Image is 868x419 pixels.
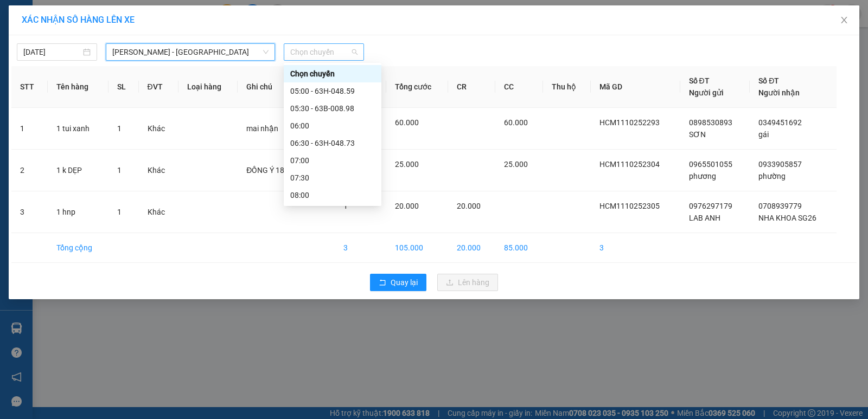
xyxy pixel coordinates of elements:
[599,118,660,127] span: HCM1110252293
[178,66,238,108] th: Loại hàng
[290,137,375,149] div: 06:30 - 63H-048.73
[8,71,49,82] span: Cước rồi :
[689,160,732,169] span: 0965501055
[758,130,769,139] span: gái
[758,88,800,97] span: Người nhận
[290,189,375,201] div: 08:00
[139,66,179,108] th: ĐVT
[689,118,732,127] span: 0898530893
[758,160,802,169] span: 0933905857
[689,214,720,222] span: LAB ANH
[246,124,278,133] span: mai nhận
[9,9,119,35] div: VP [GEOGRAPHIC_DATA]
[437,274,498,291] button: uploadLên hàng
[9,10,26,22] span: Gửi:
[504,118,528,127] span: 60.000
[9,35,119,48] div: tai
[290,154,375,166] div: 07:00
[335,233,386,263] td: 3
[689,130,706,139] span: SƠN
[395,160,419,169] span: 25.000
[290,172,375,184] div: 07:30
[591,66,680,108] th: Mã GD
[543,66,591,108] th: Thu hộ
[48,233,109,263] td: Tổng cộng
[829,5,859,36] button: Close
[9,48,119,63] div: 0903105659
[22,15,135,25] span: XÁC NHẬN SỐ HÀNG LÊN XE
[11,108,48,150] td: 1
[395,118,419,127] span: 60.000
[290,85,375,97] div: 05:00 - 63H-048.59
[599,202,660,210] span: HCM1110252305
[689,202,732,210] span: 0976297179
[758,172,786,181] span: phường
[48,150,109,191] td: 1 k DẸP
[840,16,848,24] span: close
[48,66,109,108] th: Tên hàng
[117,208,122,216] span: 1
[112,44,269,60] span: Hồ Chí Minh - Mỹ Tho
[127,9,214,22] div: Cây Xăng
[11,150,48,191] td: 2
[139,108,179,150] td: Khác
[139,191,179,233] td: Khác
[290,102,375,114] div: 05:30 - 63B-008.98
[457,202,481,210] span: 20.000
[127,35,214,50] div: 0903705501
[48,191,109,233] td: 1 hnp
[689,76,710,85] span: Số ĐT
[599,160,660,169] span: HCM1110252304
[263,49,269,55] span: down
[758,118,802,127] span: 0349451692
[758,202,802,210] span: 0708939779
[238,66,334,108] th: Ghi chú
[370,274,426,291] button: rollbackQuay lại
[448,233,495,263] td: 20.000
[11,191,48,233] td: 3
[395,202,419,210] span: 20.000
[8,70,121,83] div: 30.000
[689,172,716,181] span: phương
[689,88,724,97] span: Người gửi
[284,65,381,82] div: Chọn chuyến
[117,124,122,133] span: 1
[290,120,375,132] div: 06:00
[139,150,179,191] td: Khác
[591,233,680,263] td: 3
[391,276,418,288] span: Quay lại
[127,22,214,35] div: THẬT
[11,66,48,108] th: STT
[23,46,81,58] input: 12/10/2025
[758,76,779,85] span: Số ĐT
[504,160,528,169] span: 25.000
[386,66,448,108] th: Tổng cước
[343,202,348,210] span: 1
[758,214,816,222] span: NHA KHOA SG26
[379,279,386,287] span: rollback
[108,66,138,108] th: SL
[290,68,375,80] div: Chọn chuyến
[117,166,122,175] span: 1
[290,44,358,60] span: Chọn chuyến
[495,233,542,263] td: 85.000
[386,233,448,263] td: 105.000
[448,66,495,108] th: CR
[48,108,109,150] td: 1 tui xanh
[495,66,542,108] th: CC
[246,166,313,175] span: ĐỒNG Ý 18H NHẬN
[127,10,153,22] span: Nhận:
